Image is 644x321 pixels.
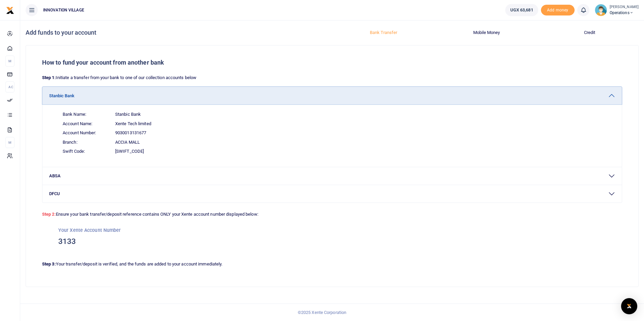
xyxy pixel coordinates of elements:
button: DFCU [42,185,622,203]
li: M [5,56,14,67]
strong: Step 3: [42,261,56,266]
a: logo-small logo-large logo-large [6,7,14,12]
span: Account Number: [63,130,110,136]
span: Swift Code: [63,148,110,155]
button: Bank Transfer [336,27,431,38]
span: 9030013131677 [115,130,146,136]
button: Mobile Money [439,27,534,38]
img: logo-small [6,6,14,14]
span: INNOVATION VILLAGE [40,7,87,13]
span: Account Name: [63,120,110,127]
li: M [5,137,14,148]
span: [SWIFT_CODE] [115,148,144,155]
span: Stanbic Bank [115,111,141,118]
li: Toup your wallet [541,5,575,16]
span: Add money [541,5,575,16]
img: profile-user [595,4,607,16]
span: Branch: [63,139,110,146]
button: ABSA [42,167,622,185]
span: UGX 63,681 [510,7,533,13]
li: Wallet ballance [503,4,541,16]
span: Operations [610,10,639,16]
button: Stanbic Bank [42,87,622,104]
h4: Add funds to your account [26,29,329,36]
button: Credit [542,27,637,38]
a: UGX 63,681 [505,4,538,16]
a: profile-user [PERSON_NAME] Operations [595,4,639,16]
strong: Step 2: [42,212,56,217]
strong: Step 1: [42,75,56,80]
p: Your transfer/deposit is verified, and the funds are added to your account immediately. [42,261,622,268]
span: Xente Tech limited [115,120,151,127]
div: Open Intercom Messenger [621,298,637,314]
small: Your Xente Account Number [58,227,121,233]
h3: 3133 [58,237,606,247]
p: Initiate a transfer from your bank to one of our collection accounts below [42,74,622,81]
h5: How to fund your account from another bank [42,59,622,66]
span: Accia Mall [115,139,140,146]
li: Ac [5,81,14,93]
a: Add money [541,7,575,12]
p: Ensure your bank transfer/deposit reference contains ONLY your Xente account number displayed below: [42,208,622,218]
span: Bank Name: [63,111,110,118]
small: [PERSON_NAME] [610,4,639,10]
